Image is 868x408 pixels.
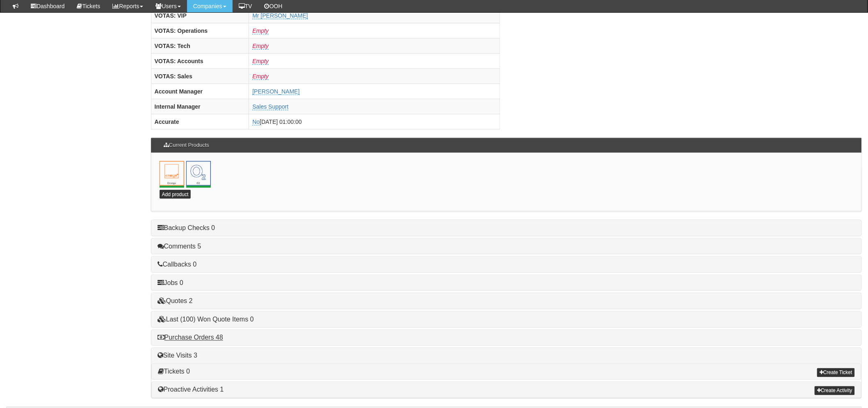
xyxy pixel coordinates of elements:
a: Quotes 2 [158,297,193,304]
a: Site Visits 3 [158,352,197,359]
a: [PERSON_NAME] [252,88,299,95]
th: Accurate [151,114,249,130]
th: VOTAS: Sales [151,69,249,84]
a: Create Ticket [817,368,855,377]
a: Empty [252,43,269,50]
a: Purchase Orders 48 [158,334,223,341]
th: VOTAS: Tech [151,39,249,54]
a: Backup Checks 0 [158,224,215,231]
a: Mr [PERSON_NAME] [252,12,308,19]
img: orange.png [160,161,184,186]
a: Mobile Orange<br> No from date <br> No to date [160,161,184,186]
th: Internal Manager [151,99,249,114]
a: Add product [160,190,191,199]
a: Create Activity [815,386,855,395]
a: Sales Support [252,103,288,110]
a: Empty [252,27,269,34]
th: VOTAS: VIP [151,8,249,23]
a: Jobs 0 [158,279,183,286]
a: Callbacks 0 [158,261,197,268]
td: [DATE] 01:00:00 [249,114,500,130]
a: Empty [252,73,269,80]
th: VOTAS: Operations [151,23,249,39]
th: Account Manager [151,84,249,99]
a: Tickets 0 [158,368,190,375]
h3: Current Products [160,138,213,152]
th: VOTAS: Accounts [151,54,249,69]
a: Empty [252,58,269,65]
a: No [252,119,260,125]
a: Proactive Activities 1 [158,386,224,393]
a: Mobile o2<br> 29th Oct 2018 <br> 29th Oct 2020 [186,161,211,186]
img: o2.png [186,161,211,186]
a: Last (100) Won Quote Items 0 [158,316,254,323]
a: Comments 5 [158,243,201,250]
